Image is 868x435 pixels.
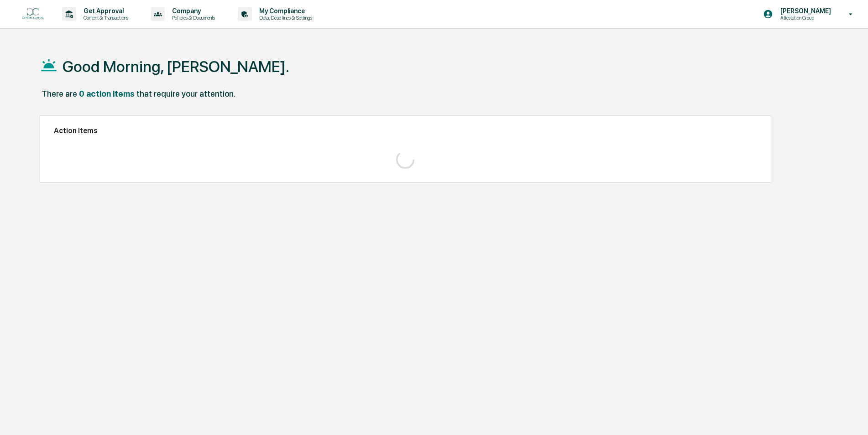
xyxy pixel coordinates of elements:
[773,7,836,15] p: [PERSON_NAME]
[63,57,289,76] h1: Good Morning, [PERSON_NAME].
[773,15,836,21] p: Attestation Group
[76,7,133,15] p: Get Approval
[54,126,757,135] h2: Action Items
[42,89,77,98] div: There are
[76,15,133,21] p: Content & Transactions
[22,8,44,21] img: logo
[252,15,317,21] p: Data, Deadlines & Settings
[136,89,235,98] div: that require your attention.
[79,89,135,98] div: 0 action items
[165,7,220,15] p: Company
[252,7,317,15] p: My Compliance
[165,15,220,21] p: Policies & Documents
